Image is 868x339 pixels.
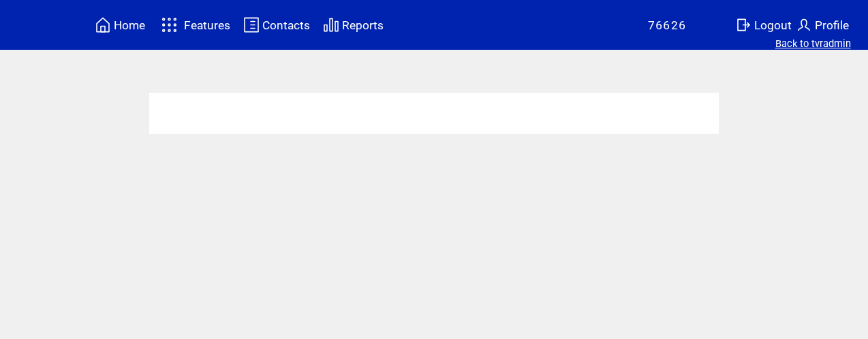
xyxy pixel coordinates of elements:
[184,18,230,32] span: Features
[114,18,145,32] span: Home
[93,14,147,35] a: Home
[815,18,849,32] span: Profile
[648,18,687,32] span: 76626
[775,38,851,50] a: Back to tvradmin
[342,18,384,32] span: Reports
[323,16,339,33] img: chart.svg
[321,14,386,35] a: Reports
[157,14,181,36] img: features.svg
[733,14,794,35] a: Logout
[754,18,792,32] span: Logout
[95,16,111,33] img: home.svg
[155,12,232,38] a: Features
[241,14,312,35] a: Contacts
[794,14,851,35] a: Profile
[243,16,260,33] img: contacts.svg
[796,16,812,33] img: profile.svg
[262,18,310,32] span: Contacts
[735,16,751,33] img: exit.svg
